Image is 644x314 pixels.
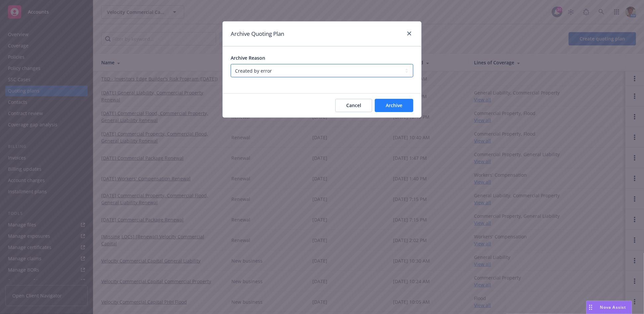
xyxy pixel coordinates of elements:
button: Nova Assist [586,301,632,314]
button: Cancel [335,99,372,112]
span: Archive Reason [231,55,265,61]
button: Archive [375,99,413,112]
h1: Archive Quoting Plan [231,30,284,38]
span: Archive [386,102,402,108]
span: Cancel [346,102,361,108]
span: Nova Assist [600,304,626,310]
a: close [405,30,413,37]
div: Drag to move [587,301,595,314]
